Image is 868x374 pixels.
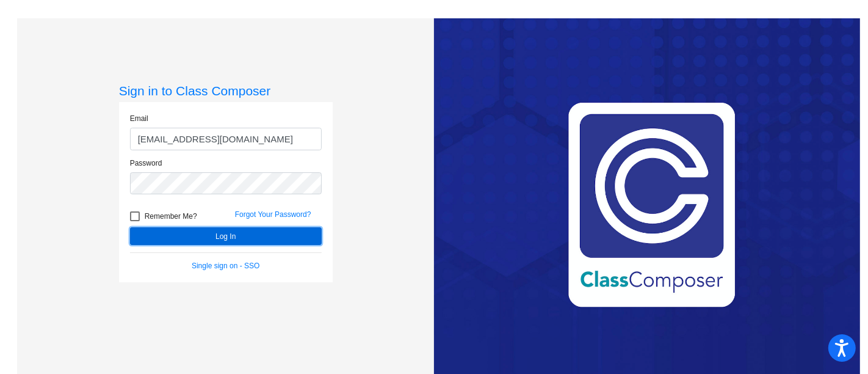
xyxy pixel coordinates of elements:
button: Log In [130,227,322,245]
a: Forgot Your Password? [235,210,311,219]
span: Remember Me? [145,209,197,224]
a: Single sign on - SSO [192,262,259,270]
h3: Sign in to Class Composer [119,83,333,98]
label: Email [130,113,148,124]
label: Password [130,158,162,169]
